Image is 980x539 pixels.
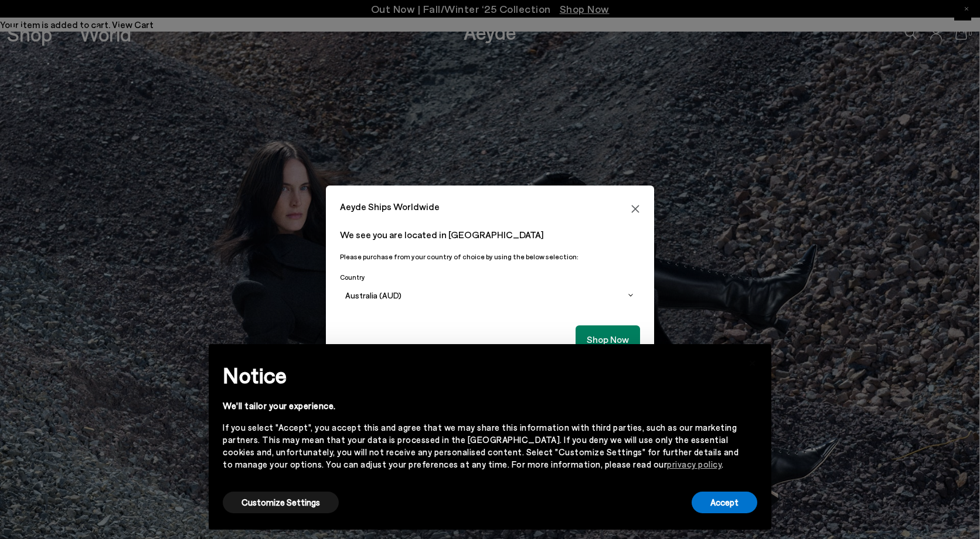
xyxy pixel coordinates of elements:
[223,492,339,513] button: Customize Settings
[223,400,739,412] div: We'll tailor your experience.
[345,290,401,300] span: Australia (AUD)
[340,251,640,262] p: Please purchase from your country of choice by using the below selection:
[223,360,739,390] h2: Notice
[576,325,640,353] button: Shop Now
[223,421,739,471] div: If you select "Accept", you accept this and agree that we may share this information with third p...
[667,459,722,469] a: privacy policy
[340,273,365,281] span: Country
[692,492,757,513] button: Accept
[340,228,640,242] p: We see you are located in [GEOGRAPHIC_DATA]
[739,348,767,376] button: Close this notice
[748,353,757,370] span: ×
[340,200,440,214] span: Aeyde Ships Worldwide
[626,200,645,218] button: Close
